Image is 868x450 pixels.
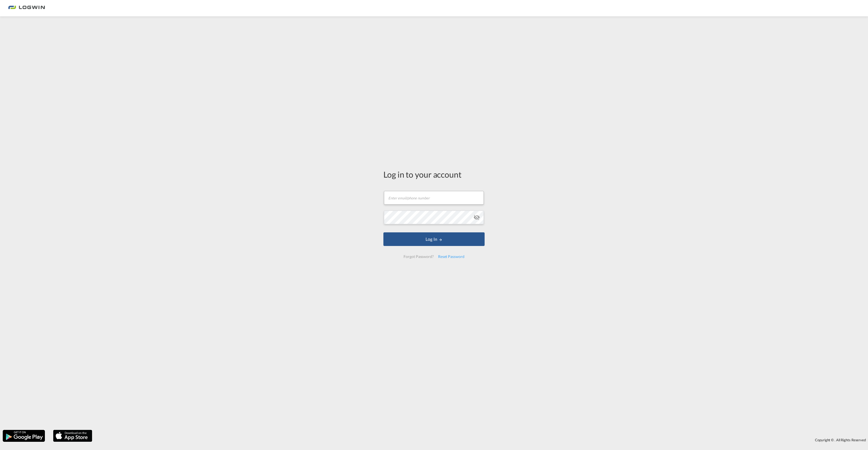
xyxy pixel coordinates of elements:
div: Copyright © . All Rights Reserved [95,435,868,445]
input: Enter email/phone number [384,191,484,205]
div: Forgot Password? [401,252,436,262]
img: google.png [2,429,45,442]
img: 2761ae10d95411efa20a1f5e0282d2d7.png [8,2,45,14]
div: Reset Password [436,252,467,262]
div: Log in to your account [383,169,485,180]
button: LOGIN [383,232,485,246]
md-icon: icon-eye-off [473,214,480,221]
img: apple.png [53,429,93,442]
